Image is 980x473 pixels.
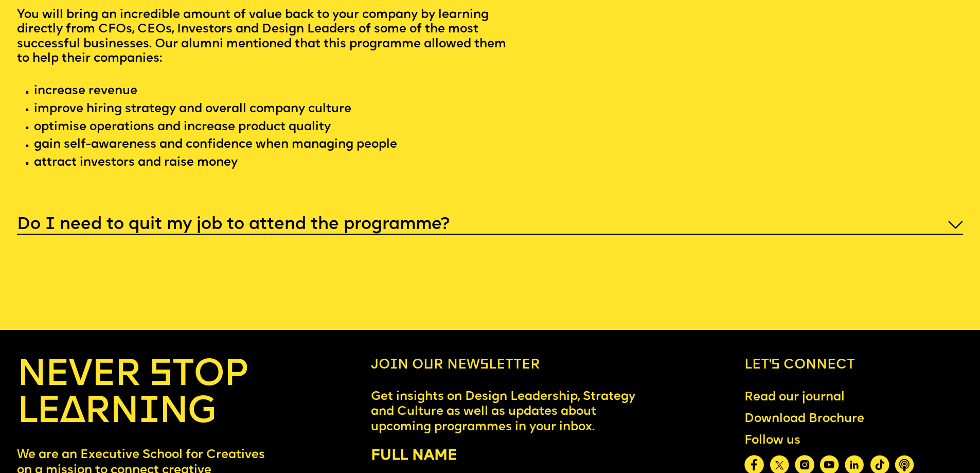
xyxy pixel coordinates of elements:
span: · [24,86,30,101]
div: Follow us [744,433,914,448]
h5: Do I need to quit my job to attend the programme? [17,220,450,230]
a: Download Brochure [738,405,871,433]
h6: Let’s connect [744,357,963,373]
a: Read our journal [738,383,851,412]
span: · [24,121,30,136]
label: FULL NAME [371,445,643,468]
p: Get insights on Design Leadership, Strategy and Culture as well as updates about upcoming program... [371,390,643,435]
span: · [24,139,30,154]
span: · [24,157,30,172]
h4: NEVER STOP LEARNING [17,357,269,432]
span: · [24,103,30,118]
h6: Join our newsletter [371,357,643,373]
